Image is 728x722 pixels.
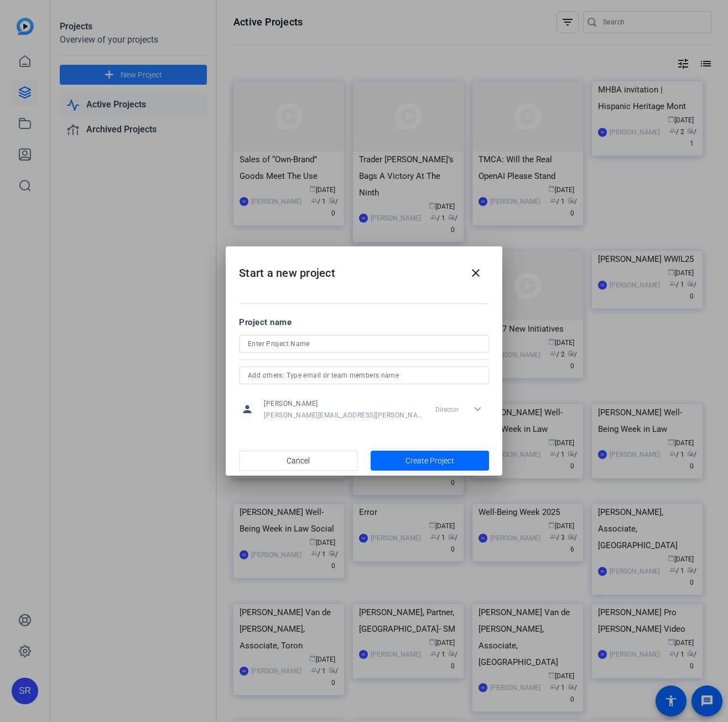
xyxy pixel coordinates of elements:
[248,337,480,350] input: Enter Project Name
[371,451,490,471] button: Create Project
[469,266,482,280] mat-icon: close
[239,316,489,328] div: Project name
[239,451,358,471] button: Cancel
[248,369,480,382] input: Add others: Type email or team members name
[405,455,454,467] span: Create Project
[264,411,423,420] span: [PERSON_NAME][EMAIL_ADDRESS][PERSON_NAME][DOMAIN_NAME]
[226,246,502,291] h2: Start a new project
[264,399,423,408] span: [PERSON_NAME]
[239,401,256,417] mat-icon: person
[287,450,310,471] span: Cancel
